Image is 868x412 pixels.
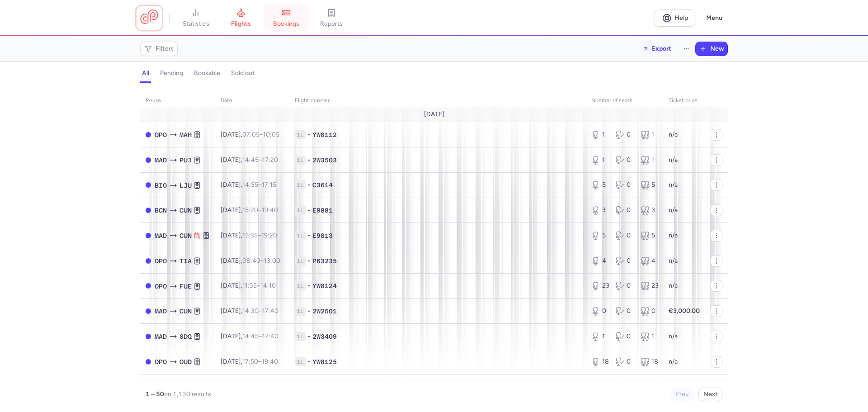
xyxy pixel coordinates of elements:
h4: sold out [231,69,255,77]
span: YW8124 [312,281,337,290]
span: bookings [273,20,299,28]
div: 0 [616,357,633,366]
span: 2W3409 [312,332,337,341]
div: 1 [591,130,609,139]
span: • [307,281,311,290]
span: BIO [155,180,167,190]
div: 1 [591,332,609,341]
button: New [696,42,727,56]
th: route [140,94,215,108]
time: 15:20 [242,206,258,214]
button: Prev. [671,388,695,401]
button: Next [698,388,722,401]
div: 0 [616,130,633,139]
span: 1L [295,332,306,341]
span: New [710,45,724,52]
div: 5 [591,231,609,240]
time: 07:05 [242,131,259,138]
span: MAH [179,130,192,140]
span: OPO [155,256,167,266]
span: – [242,307,278,315]
span: – [242,181,276,189]
span: 1L [295,206,306,215]
span: – [242,257,280,265]
th: date [215,94,289,108]
span: [DATE], [221,332,278,340]
span: MAD [155,231,167,241]
span: CUN [179,231,192,241]
span: MAD [155,306,167,316]
span: [DATE], [221,206,278,214]
a: flights [218,8,264,28]
div: 0 [616,206,633,215]
span: • [307,206,311,215]
span: n/a [669,206,678,214]
span: 1L [295,180,306,189]
span: – [242,232,277,239]
span: 2W2501 [312,307,337,316]
span: MAD [155,155,167,165]
span: C3614 [312,180,333,189]
span: CUN [179,306,192,316]
div: 1 [641,332,658,341]
span: OPO [155,281,167,291]
div: 0 [616,231,633,240]
div: 4 [641,256,658,265]
span: – [242,206,278,214]
time: 14:30 [242,307,259,315]
time: 11:35 [242,282,257,289]
span: [DATE], [221,307,278,315]
time: 17:40 [262,307,278,315]
div: 0 [616,156,633,165]
span: [DATE], [221,257,280,265]
span: Help [675,14,688,21]
h4: bookable [194,69,220,77]
span: • [307,357,311,366]
th: Flight number [289,94,586,108]
span: CUN [179,205,192,215]
div: 18 [591,357,609,366]
a: CitizenPlane red outlined logo [140,9,158,26]
time: 17:15 [262,181,276,189]
div: 0 [616,281,633,290]
div: 0 [591,307,609,316]
span: n/a [669,332,678,340]
span: OPO [155,130,167,140]
div: 1 [641,156,658,165]
span: YW8112 [312,130,337,139]
time: 17:50 [242,358,258,365]
div: 23 [641,281,658,290]
div: 1 [591,156,609,165]
div: 3 [641,206,658,215]
span: TIA [179,256,192,266]
span: • [307,180,311,189]
span: [DATE], [221,358,278,365]
time: 14:10 [260,282,276,289]
span: E9813 [312,231,333,240]
time: 14:45 [242,332,259,340]
strong: 1 – 50 [146,390,164,398]
span: on 1,130 results [164,390,211,398]
span: – [242,358,278,365]
span: 1L [295,281,306,290]
span: n/a [669,131,678,138]
span: SDQ [179,331,192,341]
span: flights [231,20,251,28]
span: [DATE], [221,156,278,164]
span: – [242,156,278,164]
div: 5 [641,231,658,240]
time: 08:40 [242,257,260,265]
span: • [307,256,311,265]
span: n/a [669,257,678,265]
span: BCN [155,205,167,215]
time: 19:40 [262,206,278,214]
span: 1L [295,357,306,366]
div: 23 [591,281,609,290]
time: 19:40 [262,358,278,365]
span: n/a [669,181,678,189]
div: 0 [616,256,633,265]
span: n/a [669,232,678,239]
span: n/a [669,282,678,289]
span: YW8125 [312,357,337,366]
span: 1L [295,256,306,265]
